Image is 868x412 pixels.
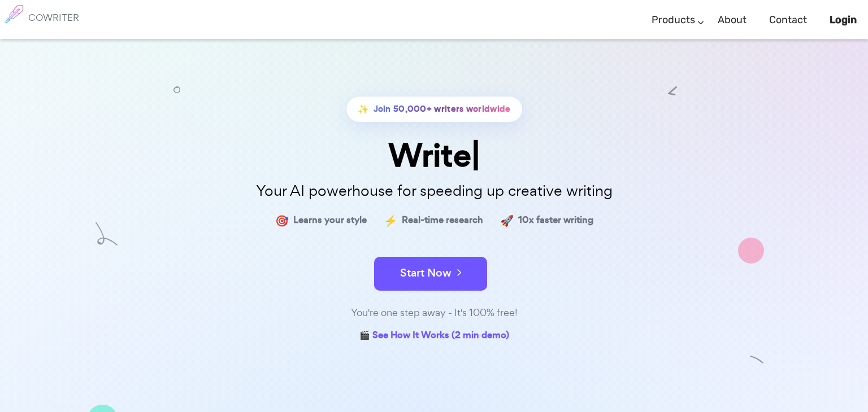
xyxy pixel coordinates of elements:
[358,101,369,117] span: ✨
[500,212,514,229] span: 🚀
[293,212,367,229] span: Learns your style
[718,3,747,37] a: About
[652,3,695,37] a: Products
[28,12,79,23] h6: COWRITER
[402,212,483,229] span: Real-time research
[374,101,511,117] span: Join 50,000+ writers worldwide
[830,14,857,26] b: Login
[151,179,717,203] p: Your AI powerhouse for speeding up creative writing
[830,3,857,37] a: Login
[750,353,764,367] img: shape
[151,305,717,321] div: You're one step away - It's 100% free!
[738,238,764,264] img: shape
[96,222,118,246] img: shape
[359,327,509,345] a: 🎬 See How It Works (2 min demo)
[151,139,717,172] div: Write
[374,257,487,291] button: Start Now
[518,212,593,229] span: 10x faster writing
[769,3,807,37] a: Contact
[384,212,397,229] span: ⚡
[275,212,289,229] span: 🎯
